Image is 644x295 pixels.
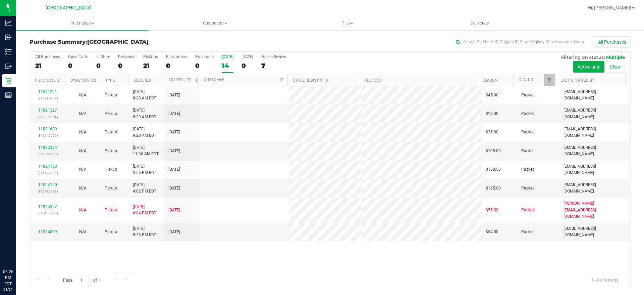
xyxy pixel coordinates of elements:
a: 11821629 [38,127,57,131]
span: Customers [149,20,281,26]
span: [EMAIL_ADDRESS][DOMAIN_NAME] [563,126,626,139]
span: [DATE] [168,148,180,154]
button: N/A [79,129,87,135]
span: Not Applicable [79,229,87,234]
th: Address [359,74,478,86]
span: Packed [521,166,535,173]
div: In Store [96,54,110,59]
span: [DATE] 8:28 AM EDT [133,89,156,101]
span: $35.00 [486,129,498,135]
a: Type [105,78,115,83]
button: N/A [79,148,87,154]
span: [DATE] [168,166,180,173]
span: [DATE] 11:36 AM EDT [133,144,159,157]
div: [DATE] [222,54,233,59]
span: Not Applicable [79,130,87,134]
inline-svg: Inbound [5,34,12,41]
span: [EMAIL_ADDRESS][DOMAIN_NAME] [563,107,626,120]
div: 21 [143,62,158,70]
a: Customers [149,16,281,30]
span: Pickup [105,129,117,135]
span: $165.00 [486,185,501,192]
span: [DATE] 3:56 PM EDT [133,163,156,176]
span: [DATE] [168,92,180,98]
span: [EMAIL_ADDRESS][DOMAIN_NAME] [563,225,626,238]
div: 0 [241,62,253,70]
button: N/A [79,92,87,98]
span: Not Applicable [79,186,87,191]
span: Packed [521,229,535,235]
p: 06:26 PM EDT [3,269,13,287]
span: [DATE] [168,229,180,235]
button: N/A [79,111,87,117]
span: [DATE] [168,129,180,135]
button: N/A [79,207,87,213]
span: [DATE] [168,207,180,213]
div: Back-orders [166,54,187,59]
span: Packed [521,111,535,117]
a: Filter [544,74,555,86]
input: 1 [77,275,89,285]
div: Pre-orders [195,54,214,59]
p: (316426712) [34,188,61,195]
span: [DATE] [168,111,180,117]
span: Deliveries [462,20,498,26]
a: Purchase ID [35,78,60,83]
span: Pickup [105,111,117,117]
span: [PERSON_NAME][EMAIL_ADDRESS][DOMAIN_NAME] [563,200,626,220]
a: 11822384 [38,145,57,150]
a: 11821327 [38,108,57,113]
span: [GEOGRAPHIC_DATA] [87,39,149,45]
span: [DATE] 9:28 AM EDT [133,126,156,139]
div: 0 [96,62,110,70]
span: $54.00 [486,229,498,235]
a: 11824188 [38,164,57,169]
p: (316364653) [34,151,61,157]
span: Pickup [105,166,117,173]
div: 0 [195,62,214,70]
a: Last Updated By [560,78,594,83]
div: 0 [118,62,135,70]
span: [EMAIL_ADDRESS][DOMAIN_NAME] [563,89,626,101]
span: [DATE] 6:04 PM EDT [133,204,156,216]
inline-svg: Outbound [5,63,12,70]
span: [GEOGRAPHIC_DATA] [46,5,92,11]
a: Customer [204,77,224,82]
a: 11821291 [38,89,57,94]
span: Not Applicable [79,208,87,212]
span: Multiple [606,54,625,60]
div: 0 [166,62,187,70]
p: 08/21 [3,287,13,292]
span: Filtering on status: [561,54,605,60]
a: Tills [281,16,414,30]
span: $18.00 [486,111,498,117]
span: 1 - 8 of 8 items [586,275,624,285]
a: Scheduled [169,78,199,82]
input: Search Purchase ID, Original ID, State Registry ID or Customer Name... [453,37,587,47]
a: Deliveries [414,16,546,30]
span: $105.00 [486,148,501,154]
inline-svg: Inventory [5,48,12,55]
div: 7 [261,62,286,70]
div: [DATE] [241,54,253,59]
span: Pickup [105,92,117,98]
span: Page of 1 [57,275,106,285]
span: $55.00 [486,207,498,213]
p: (316331854) [34,114,61,120]
h3: Purchase Summary: [30,39,230,45]
a: 11824839 [38,229,57,234]
span: [DATE] 4:02 PM EDT [133,182,156,195]
div: All Purchases [35,54,60,59]
button: Clear [605,61,625,73]
span: [DATE] 5:26 PM EDT [133,225,156,238]
a: 11824190 [38,182,57,187]
a: Sync Status [70,78,96,83]
button: N/A [79,229,87,235]
div: 14 [222,62,233,70]
inline-svg: Analytics [5,19,12,26]
p: (315547070) [34,132,61,139]
a: Amount [483,78,500,83]
button: All Purchases [594,36,631,48]
span: $45.00 [486,92,498,98]
a: Purchases [16,16,149,30]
